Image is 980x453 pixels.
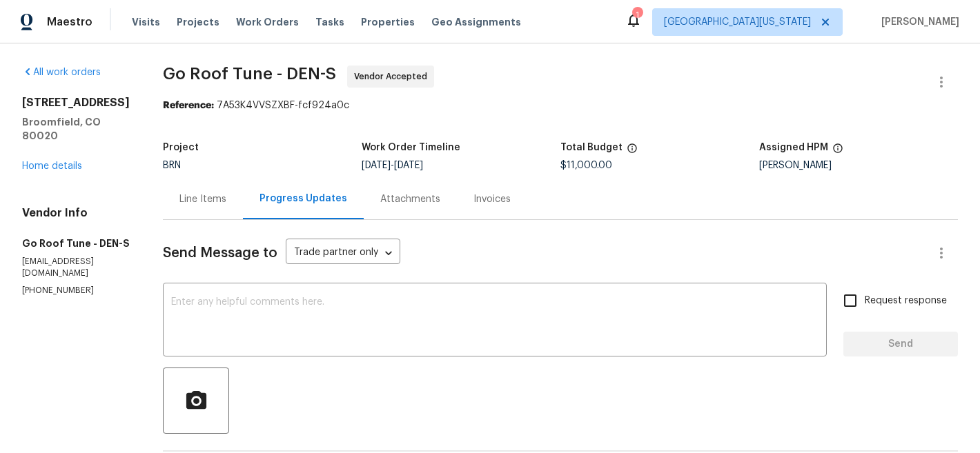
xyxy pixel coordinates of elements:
span: Properties [361,15,415,29]
p: [PHONE_NUMBER] [22,285,130,296]
span: [GEOGRAPHIC_DATA][US_STATE] [664,15,811,29]
span: Tasks [315,17,344,27]
h5: Work Order Timeline [362,143,460,152]
h2: [STREET_ADDRESS] [22,96,130,110]
a: Home details [22,161,82,171]
span: The total cost of line items that have been proposed by Opendoor. This sum includes line items th... [627,143,638,161]
div: Line Items [179,192,226,206]
span: Visits [132,15,160,29]
span: Request response [865,294,947,308]
span: - [362,161,423,170]
span: Work Orders [236,15,299,29]
span: Projects [177,15,219,29]
span: Send Message to [163,246,277,260]
span: Go Roof Tune - DEN-S [163,66,336,82]
span: [PERSON_NAME] [876,15,959,29]
div: 1 [632,8,642,22]
span: [DATE] [394,161,423,170]
span: The hpm assigned to this work order. [832,143,843,161]
h5: Total Budget [560,143,623,152]
b: Reference: [163,101,214,110]
h5: Project [163,143,199,152]
span: Maestro [47,15,92,29]
div: Progress Updates [259,192,347,205]
div: Trade partner only [286,242,400,265]
span: [DATE] [362,161,391,170]
span: Geo Assignments [431,15,521,29]
div: [PERSON_NAME] [759,161,958,170]
div: 7A53K4VVSZXBF-fcf924a0c [163,99,958,112]
h5: Go Roof Tune - DEN-S [22,236,130,250]
span: $11,000.00 [560,161,612,170]
h5: Broomfield, CO 80020 [22,115,130,143]
span: BRN [163,161,181,170]
div: Attachments [380,192,440,206]
span: Vendor Accepted [354,70,433,83]
a: All work orders [22,68,101,77]
p: [EMAIL_ADDRESS][DOMAIN_NAME] [22,256,130,279]
div: Invoices [473,192,511,206]
h4: Vendor Info [22,206,130,220]
h5: Assigned HPM [759,143,828,152]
